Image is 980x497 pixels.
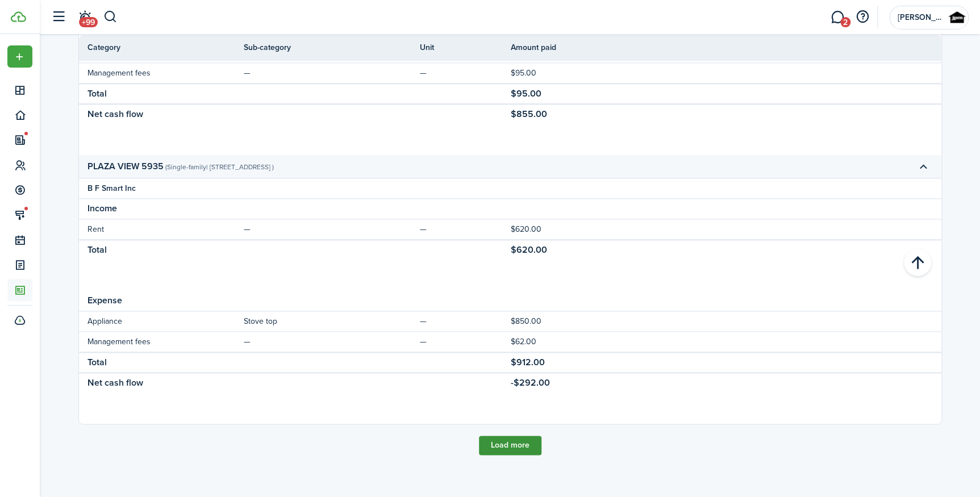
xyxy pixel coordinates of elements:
td: Income [79,202,126,215]
td: — [420,334,511,349]
td: Appliance [79,314,244,329]
button: Back to top [904,249,931,276]
td: $95.00 [511,65,602,81]
img: Jerome Property Management llc [948,9,966,27]
button: Open sidebar [48,6,69,28]
td: $95.00 [511,85,602,102]
button: Load more [479,436,541,455]
table: Toggle accordion [79,178,941,424]
td: Management fees [79,65,244,81]
td: $620.00 [511,222,602,237]
span: 2 [840,17,850,27]
span: Jerome Property Management llc [898,14,943,22]
td: Expense [79,294,131,307]
report-preview-accordion-description: ( Single-family | [STREET_ADDRESS] ) [165,162,274,172]
button: Open resource center [853,7,872,27]
td: — [420,314,511,329]
th: Category [79,41,244,53]
td: — [420,222,511,237]
td: Rent [79,222,244,237]
a: Notifications [74,3,95,32]
td: Total [79,241,244,258]
td: — [244,65,420,81]
td: Total [79,354,244,371]
a: Messaging [827,3,848,32]
td: Net cash flow [79,106,244,123]
td: -$292.00 [511,374,602,391]
td: $62.00 [511,334,602,349]
img: TenantCloud [11,11,26,22]
button: Open menu [7,45,32,68]
td: B F Smart Inc [79,182,144,194]
td: $912.00 [511,354,602,371]
td: Net cash flow [79,374,244,391]
span: +99 [79,17,98,27]
th: Amount paid [511,41,602,53]
td: $850.00 [511,314,602,329]
td: $620.00 [511,241,602,258]
td: — [244,222,420,237]
button: Search [103,7,118,27]
td: — [244,334,420,349]
th: Unit [420,41,511,53]
button: Toggle accordion [914,157,933,176]
td: Management fees [79,334,244,349]
th: Sub-category [244,41,420,53]
td: Total [79,85,244,102]
report-preview-accordion-title: PLAZA VIEW 5935 [87,160,164,173]
td: Stove top [244,314,420,329]
td: $855.00 [511,106,602,123]
td: — [420,65,511,81]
